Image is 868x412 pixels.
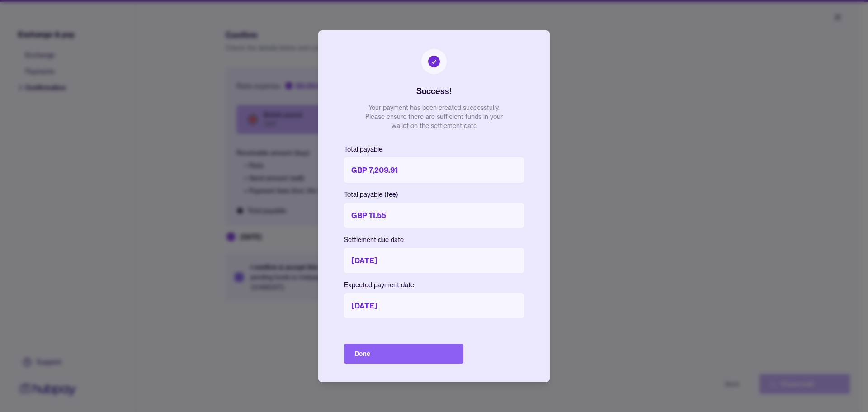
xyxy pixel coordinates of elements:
p: Expected payment date [344,280,524,289]
p: Settlement due date [344,235,524,244]
p: GBP 11.55 [344,203,524,228]
p: Your payment has been created successfully. Please ensure there are sufficient funds in your wall... [362,103,506,130]
p: [DATE] [344,293,524,318]
button: Done [344,344,463,364]
h2: Success! [416,85,452,98]
p: Total payable (fee) [344,190,524,199]
p: GBP 7,209.91 [344,157,524,183]
p: [DATE] [344,248,524,273]
p: Total payable [344,145,524,154]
